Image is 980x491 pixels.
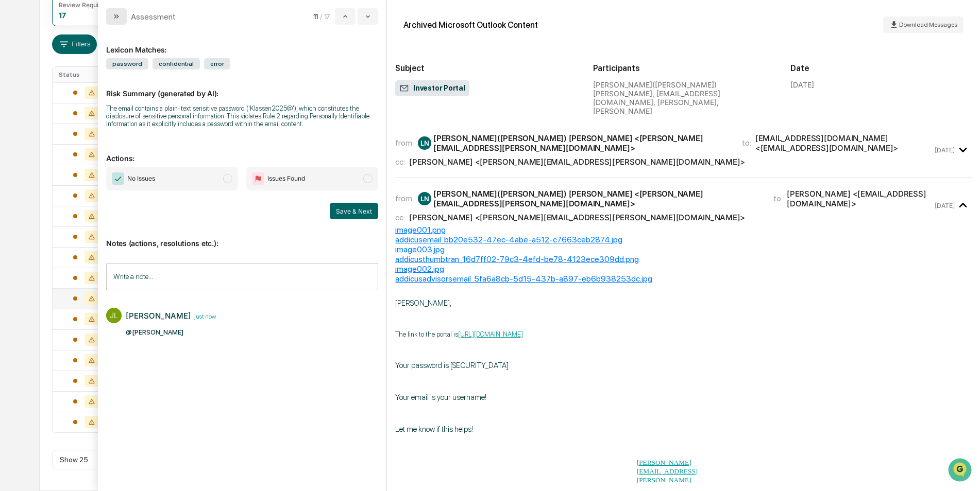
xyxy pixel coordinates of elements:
[320,12,333,21] span: / 17
[330,203,378,219] button: Save & Next
[252,172,264,185] img: Flag
[742,138,751,148] span: to:
[403,20,538,30] div: Archived Microsoft Outlook Content
[35,79,169,89] div: Start new chat
[395,63,577,73] h2: Subject
[790,80,814,89] div: [DATE]
[103,174,125,182] span: Pylon
[106,33,378,54] div: Lexicon Matches:
[395,157,405,167] span: cc:
[71,126,132,144] a: 🗄️Attestations
[52,34,97,54] button: Filters
[418,192,431,205] div: LN
[10,79,29,97] img: 1746055101610-c473b297-6a78-478c-a979-82029cc54cd1
[418,136,431,150] div: LN
[395,330,972,338] p: The link to the portal is
[153,58,200,69] span: confidential
[106,58,148,69] span: password
[10,131,19,139] div: 🖐️
[73,174,125,182] a: Powered byPylon
[126,311,191,321] div: [PERSON_NAME]
[947,457,975,485] iframe: Open customer support
[899,21,957,28] span: Download Messages
[395,361,509,370] span: Your password is [SECURITY_DATA]
[21,149,65,160] span: Data Lookup
[935,202,955,209] time: Wednesday, September 24, 2025 at 3:11:50 PM
[10,22,188,38] p: How can we help?
[395,425,473,434] span: Let me know if this helps!
[10,150,19,159] div: 🔎
[59,1,108,9] div: Review Required
[395,264,972,274] div: image002.jpg
[106,142,378,163] p: Actions:
[75,131,83,139] div: 🗄️
[773,194,783,203] span: to:
[267,173,305,184] span: Issues Found
[131,12,176,22] div: Assessment
[106,308,122,323] div: JL
[126,327,216,338] p: ​
[399,83,465,94] span: Investor Portal
[106,77,378,98] p: Risk Summary (generated by AI):
[395,299,452,308] span: [PERSON_NAME],
[395,274,972,284] div: addicusadvisorsemail_5fa6a8cb-5d15-437b-a897-eb6b938253dc.jpg
[790,63,972,73] h2: Date
[395,254,972,264] div: addicusthumbtran_16d7ff02-79c3-4efd-be78-4123ece309dd.png
[191,311,216,320] time: Wednesday, October 8, 2025 at 1:25:22 PM CDT
[21,130,66,140] span: Preclearance
[35,89,130,97] div: We're available if you need us!
[59,11,66,20] div: 17
[204,58,230,69] span: error
[935,146,955,154] time: Wednesday, September 24, 2025 at 3:02:59 PM
[53,67,120,82] th: Status
[593,80,774,115] div: [PERSON_NAME]([PERSON_NAME]) [PERSON_NAME], [EMAIL_ADDRESS][DOMAIN_NAME], [PERSON_NAME], [PERSON_...
[112,172,124,185] img: Checkmark
[395,244,972,254] div: image003.jpg
[106,226,378,248] p: Notes (actions, resolutions etc.):
[593,63,774,73] h2: Participants
[787,189,933,208] div: [PERSON_NAME] <[EMAIL_ADDRESS][DOMAIN_NAME]>
[106,104,378,128] div: The email contains a plain-text sensitive password ('Klassen2025@'), which constitutes the disclo...
[395,213,405,222] span: cc:
[395,138,414,148] span: from:
[409,157,745,167] div: [PERSON_NAME] <[PERSON_NAME][EMAIL_ADDRESS][PERSON_NAME][DOMAIN_NAME]>
[85,130,128,140] span: Attestations
[433,133,730,153] div: [PERSON_NAME]([PERSON_NAME]) [PERSON_NAME] <[PERSON_NAME][EMAIL_ADDRESS][PERSON_NAME][DOMAIN_NAME]>
[127,173,155,184] span: No Issues
[6,145,69,164] a: 🔎Data Lookup
[395,235,972,244] div: addicusemail_bb20e532-47ec-4abe-a512-c7663ceb2874.jpg
[395,225,972,235] div: image001.png
[883,16,964,33] button: Download Messages
[313,12,318,21] span: 11
[126,328,183,336] span: @[PERSON_NAME]
[458,330,523,338] a: [URL][DOMAIN_NAME]
[409,213,745,222] div: [PERSON_NAME] <[PERSON_NAME][EMAIL_ADDRESS][PERSON_NAME][DOMAIN_NAME]>
[395,194,414,203] span: from:
[433,189,761,208] div: [PERSON_NAME]([PERSON_NAME]) [PERSON_NAME] <[PERSON_NAME][EMAIL_ADDRESS][PERSON_NAME][DOMAIN_NAME]>
[6,126,71,144] a: 🖐️Preclearance
[175,82,188,94] button: Start new chat
[395,393,486,402] span: Your email is your username!
[755,133,933,153] div: [EMAIL_ADDRESS][DOMAIN_NAME] <[EMAIL_ADDRESS][DOMAIN_NAME]>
